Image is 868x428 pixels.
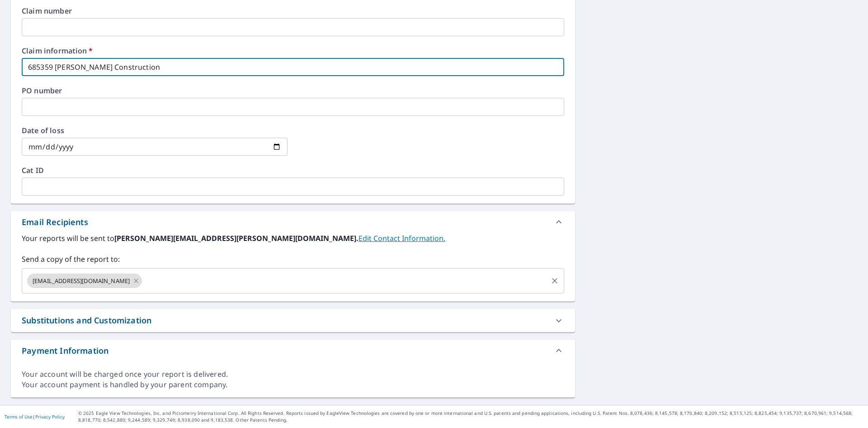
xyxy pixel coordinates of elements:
label: Claim number [22,7,564,14]
div: [EMAIL_ADDRESS][DOMAIN_NAME] [27,274,142,288]
div: Your account payment is handled by your parent company. [22,380,564,390]
label: Date of loss [22,127,288,134]
div: Payment Information [22,345,108,357]
div: Your account will be charged once your report is delivered. [22,369,564,380]
a: Privacy Policy [35,414,65,420]
div: Email Recipients [11,211,575,233]
div: Payment Information [11,340,575,361]
span: [EMAIL_ADDRESS][DOMAIN_NAME] [27,277,135,285]
label: Your reports will be sent to [22,233,564,244]
div: Substitutions and Customization [22,314,151,327]
label: Cat ID [22,167,564,174]
div: Substitutions and Customization [11,309,575,332]
label: Claim information [22,47,564,54]
label: PO number [22,87,564,94]
button: Clear [548,274,561,287]
a: Terms of Use [5,414,33,420]
p: © 2025 Eagle View Technologies, Inc. and Pictometry International Corp. All Rights Reserved. Repo... [78,410,863,423]
p: | [5,414,65,419]
div: Email Recipients [22,216,88,228]
b: [PERSON_NAME][EMAIL_ADDRESS][PERSON_NAME][DOMAIN_NAME]. [114,233,359,243]
a: EditContactInfo [359,233,445,243]
label: Send a copy of the report to: [22,254,564,264]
